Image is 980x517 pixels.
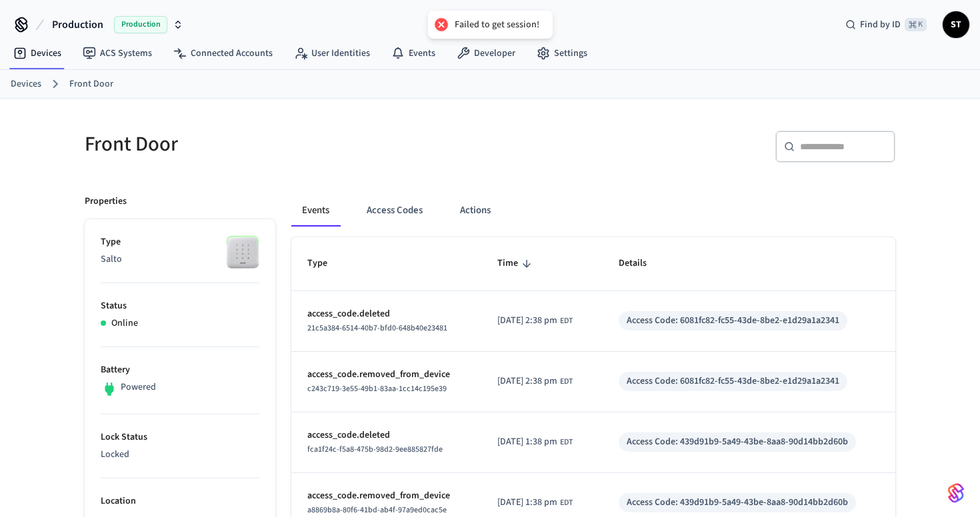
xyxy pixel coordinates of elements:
p: access_code.removed_from_device [307,489,465,503]
span: EDT [560,497,573,509]
p: access_code.deleted [307,428,465,442]
span: [DATE] 2:38 pm [497,374,557,388]
button: Events [291,195,340,227]
p: Properties [85,195,127,209]
div: America/Toronto [497,314,573,328]
a: User Identities [283,41,381,65]
span: 21c5a384-6514-40b7-bfd0-648b40e23481 [307,322,447,334]
p: Type [101,235,259,249]
span: Type [307,253,345,274]
span: ⌘ K [905,18,927,31]
a: Front Door [69,77,113,91]
span: [DATE] 1:38 pm [497,496,557,510]
a: ACS Systems [72,41,163,65]
p: Powered [121,380,156,394]
a: Devices [3,41,72,65]
span: fca1f24c-f5a8-475b-98d2-9ee885827fde [307,444,443,455]
p: access_code.deleted [307,307,465,321]
button: ST [943,11,969,38]
button: Actions [449,195,501,227]
div: Access Code: 439d91b9-5a49-43be-8aa8-90d14bb2d60b [627,435,848,449]
a: Connected Accounts [163,41,283,65]
span: [DATE] 1:38 pm [497,435,557,449]
span: EDT [560,436,573,448]
span: EDT [560,376,573,388]
a: Developer [446,41,526,65]
span: Production [114,16,167,33]
span: Time [497,253,535,274]
p: Battery [101,363,259,377]
div: Failed to get session! [455,19,539,31]
span: Details [619,253,664,274]
button: Access Codes [356,195,433,227]
div: Access Code: 6081fc82-fc55-43de-8be2-e1d29a1a2341 [627,314,839,328]
div: ant example [291,195,895,227]
div: Access Code: 439d91b9-5a49-43be-8aa8-90d14bb2d60b [627,496,848,510]
h5: Front Door [85,131,482,158]
p: Lock Status [101,430,259,444]
span: a8869b8a-80f6-41bd-ab4f-97a9ed0cac5e [307,504,447,516]
span: EDT [560,315,573,327]
img: SeamLogoGradient.69752ec5.svg [948,482,964,504]
span: Find by ID [860,18,901,31]
p: Online [111,316,138,330]
p: access_code.removed_from_device [307,368,465,382]
span: [DATE] 2:38 pm [497,314,557,328]
div: America/Toronto [497,374,573,388]
div: America/Toronto [497,496,573,510]
span: c243c719-3e55-49b1-83aa-1cc14c195e39 [307,383,447,394]
div: Access Code: 6081fc82-fc55-43de-8be2-e1d29a1a2341 [627,374,839,388]
div: America/Toronto [497,435,573,449]
p: Locked [101,448,259,462]
a: Devices [11,77,41,91]
div: Find by ID⌘ K [835,13,937,37]
p: Salto [101,253,259,266]
p: Location [101,494,259,508]
span: ST [944,13,968,37]
p: Status [101,299,259,313]
a: Events [381,41,446,65]
span: Production [52,17,103,33]
a: Settings [526,41,598,65]
img: salto_wallreader_pin [226,235,259,268]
